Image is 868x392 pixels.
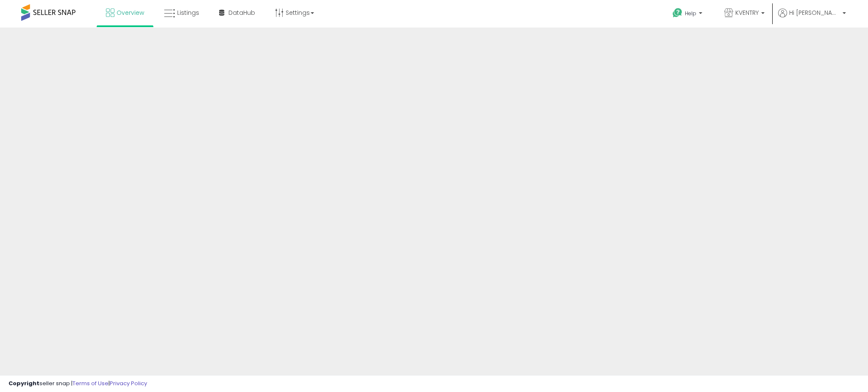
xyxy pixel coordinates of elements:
[672,8,683,18] i: Get Help
[735,8,759,17] span: KVENTRY
[778,8,846,28] a: Hi [PERSON_NAME]
[117,8,144,17] span: Overview
[685,10,696,17] span: Help
[177,8,199,17] span: Listings
[666,1,711,28] a: Help
[789,8,840,17] span: Hi [PERSON_NAME]
[228,8,255,17] span: DataHub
